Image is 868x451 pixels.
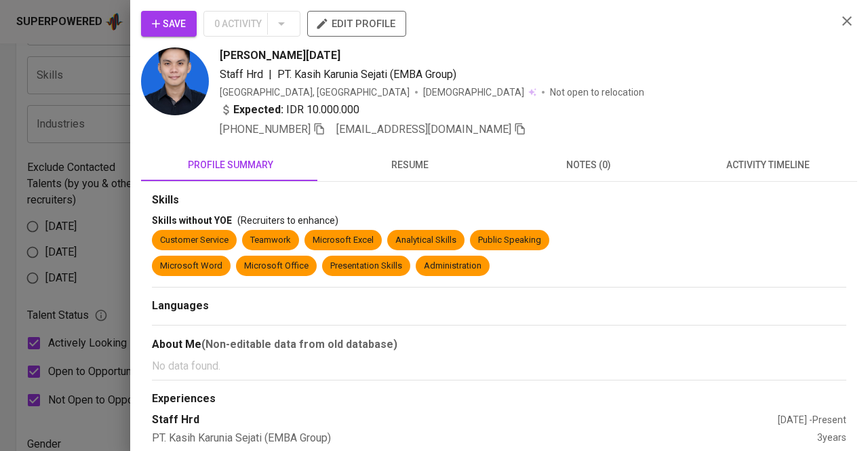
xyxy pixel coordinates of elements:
[141,11,197,37] button: Save
[152,298,846,314] div: Languages
[152,16,186,33] span: Save
[233,102,283,118] b: Expected:
[395,234,456,247] div: Analytical Skills
[277,68,456,81] span: PT. Kasih Karunia Sejati (EMBA Group)
[313,234,374,247] div: Microsoft Excel
[778,413,846,427] div: [DATE] - Present
[220,68,263,81] span: Staff Hrd
[817,431,846,446] div: 3 years
[328,157,491,174] span: resume
[423,85,526,99] span: [DEMOGRAPHIC_DATA]
[550,85,644,99] p: Not open to relocation
[220,102,359,118] div: IDR 10.000.000
[478,234,541,247] div: Public Speaking
[336,123,511,136] span: [EMAIL_ADDRESS][DOMAIN_NAME]
[152,336,846,353] div: About Me
[141,47,209,115] img: 56da1be676ef8efaf00bbcc1fdfbb071.jpg
[220,85,410,99] div: [GEOGRAPHIC_DATA], [GEOGRAPHIC_DATA]
[507,157,670,174] span: notes (0)
[160,260,222,273] div: Microsoft Word
[318,15,395,33] span: edit profile
[330,260,402,273] div: Presentation Skills
[149,157,312,174] span: profile summary
[152,358,846,374] p: No data found.
[307,18,406,28] a: edit profile
[152,431,817,446] div: PT. Kasih Karunia Sejati (EMBA Group)
[152,215,232,226] span: Skills without YOE
[244,260,309,273] div: Microsoft Office
[686,157,849,174] span: activity timeline
[220,123,311,136] span: [PHONE_NUMBER]
[152,193,846,208] div: Skills
[160,234,229,247] div: Customer Service
[237,215,338,226] span: (Recruiters to enhance)
[220,47,340,64] span: [PERSON_NAME][DATE]
[269,66,272,83] span: |
[424,260,481,273] div: Administration
[201,338,397,351] b: (Non-editable data from old database)
[152,391,846,407] div: Experiences
[250,234,291,247] div: Teamwork
[307,11,406,37] button: edit profile
[152,412,778,428] div: Staff Hrd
